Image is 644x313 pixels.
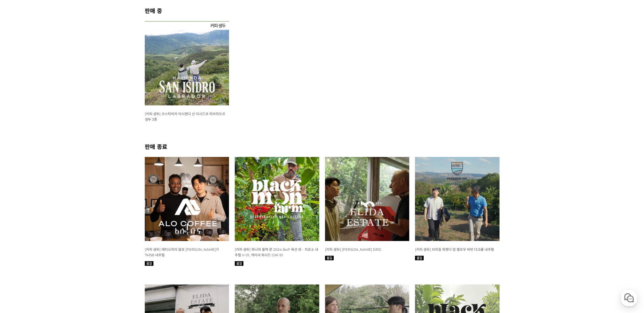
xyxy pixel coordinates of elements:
[89,191,96,196] span: 설정
[145,111,225,122] a: [커피 생두] 코스타리카 아시엔다 산 이시드로 라브라도르 생두 3종
[2,183,38,197] a: 홈
[74,183,111,197] a: 설정
[145,157,229,241] img: 에티오피아 알로 타미루 미리가 내추럴
[235,261,243,266] img: 품절
[235,247,318,257] a: [커피 생두] 파나마 블랙 문 2024 BoP 옥션 랏 - 치로소 내추럴 V-01, 게이샤 워시드 GW-10
[145,21,229,105] img: 코스타리카 아시엔다 산 이시드로 라브라도르
[415,256,424,260] img: 품절
[325,157,410,241] img: 파나마 라마스투스 엘리다 토레 게이샤 워시드 DRD
[18,191,22,196] span: 홈
[325,256,334,260] img: 품절
[415,157,500,241] img: 파나마 파젠다 엄 옐로우 버번 다크 룸 내추럴
[235,157,319,241] img: 파나마 블랙문 BoP 옥션 랏(V-01, GW-10)
[145,247,219,257] a: [커피 생두] 에티오피아 알로 [PERSON_NAME]가 74158 내추럴
[325,247,381,252] a: [커피 생두] [PERSON_NAME] DRD
[145,261,153,266] img: 품절
[145,142,500,151] h2: 판매 종료
[38,183,74,197] a: 대화
[415,247,494,252] a: [커피 생두] 브라질 파젠다 엄 옐로우 버번 다크룸 내추럴
[53,191,60,196] span: 대화
[145,6,500,15] h2: 판매 중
